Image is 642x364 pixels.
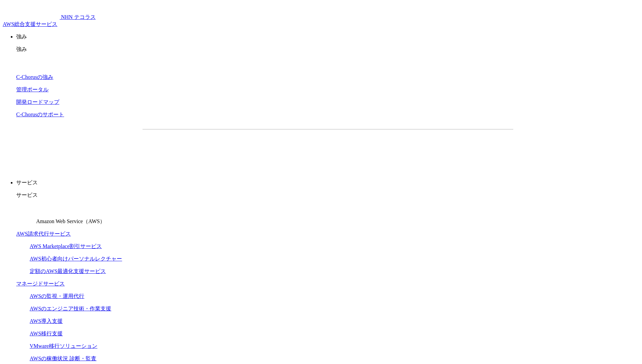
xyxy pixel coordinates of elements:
[30,318,63,324] a: AWS導入支援
[3,3,60,19] img: AWS総合支援サービス C-Chorus
[30,306,111,311] a: AWSのエンジニア技術・作業支援
[16,33,639,40] p: 強み
[16,112,64,117] a: C-Chorusのサポート
[16,281,65,286] a: マネージドサービス
[16,192,639,199] p: サービス
[30,293,84,299] a: AWSの監視・運用代行
[30,268,106,274] a: 定額のAWS最適化支援サービス
[30,356,96,361] a: AWSの稼働状況 診断・監査
[16,231,71,237] a: AWS請求代行サービス
[16,46,639,53] p: 強み
[16,179,639,186] p: サービス
[16,87,49,92] a: 管理ポータル
[331,140,440,157] a: まずは相談する
[30,243,102,249] a: AWS Marketplace割引サービス
[16,74,53,80] a: C-Chorusの強み
[30,256,122,262] a: AWS初心者向けパーソナルレクチャー
[30,331,63,336] a: AWS移行支援
[3,14,96,27] a: AWS総合支援サービス C-Chorus NHN テコラスAWS総合支援サービス
[16,204,35,223] img: Amazon Web Service（AWS）
[30,343,97,349] a: VMware移行ソリューション
[16,99,59,105] a: 開発ロードマップ
[216,140,325,157] a: 資料を請求する
[36,218,105,224] span: Amazon Web Service（AWS）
